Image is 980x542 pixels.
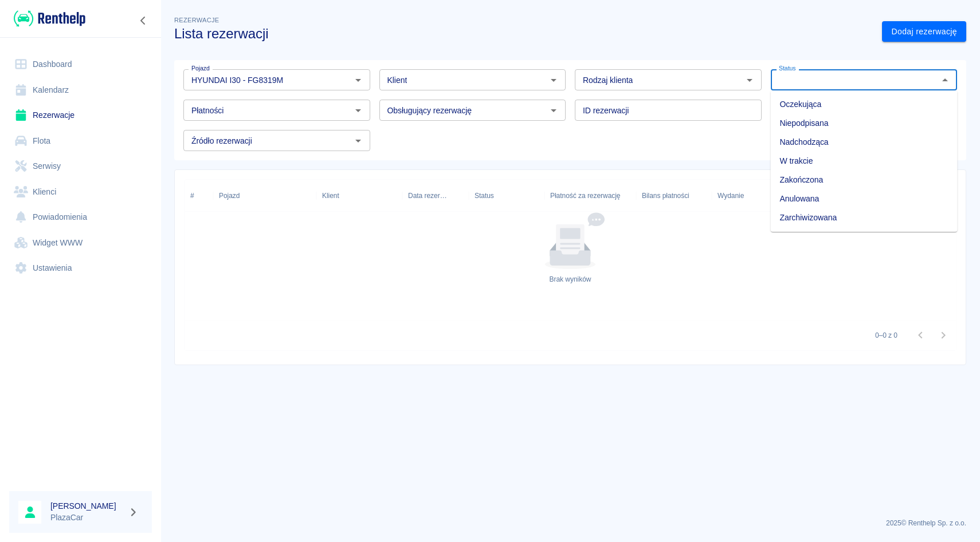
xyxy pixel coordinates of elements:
div: Bilans płatności [636,180,712,212]
div: Status [469,180,544,212]
a: Flota [9,128,152,154]
div: Bilans płatności [642,180,689,212]
span: Rezerwacje [174,17,219,23]
p: 2025 © Renthelp Sp. z o.o. [174,518,966,528]
li: Anulowana [771,189,958,208]
button: Sort [744,188,760,204]
div: Data rezerwacji [408,180,447,212]
p: PlazaCar [50,512,124,524]
div: Data rezerwacji [402,180,469,212]
li: Niepodpisana [771,114,958,133]
button: Otwórz [742,72,758,88]
a: Powiadomienia [9,204,152,230]
div: Status [475,180,494,212]
button: Zwiń nawigację [135,13,152,28]
div: # [190,180,194,212]
button: Otwórz [546,102,562,118]
div: Brak wyników [550,274,591,284]
div: Płatność za rezerwację [550,180,621,212]
button: Otwórz [350,72,366,88]
a: Dodaj rezerwację [882,21,966,42]
a: Serwisy [9,153,152,179]
a: Kalendarz [9,77,152,103]
a: Rezerwacje [9,102,152,128]
a: Klienci [9,179,152,205]
button: Otwórz [350,102,366,118]
a: Renthelp logo [9,9,85,28]
button: Otwórz [350,133,366,149]
li: Zakończona [771,171,958,189]
h3: Lista rezerwacji [174,26,873,42]
p: 0–0 z 0 [875,330,897,341]
div: Pojazd [213,180,316,212]
a: Ustawienia [9,255,152,281]
div: Klient [322,180,339,212]
div: Klient [316,180,402,212]
button: Sort [447,188,463,204]
img: Renthelp logo [14,9,85,28]
button: Otwórz [546,72,562,88]
a: Dashboard [9,52,152,77]
li: W trakcie [771,152,958,171]
h6: [PERSON_NAME] [50,500,124,512]
li: Zarchiwizowana [771,208,958,227]
li: Nadchodząca [771,133,958,152]
li: Oczekująca [771,95,958,114]
div: Płatność za rezerwację [544,180,636,212]
div: Pojazd [219,180,240,212]
div: Wydanie [718,180,744,212]
label: Pojazd [191,64,210,73]
a: Widget WWW [9,230,152,256]
button: Zamknij [937,72,953,88]
label: Status [779,64,796,73]
div: # [185,180,213,212]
